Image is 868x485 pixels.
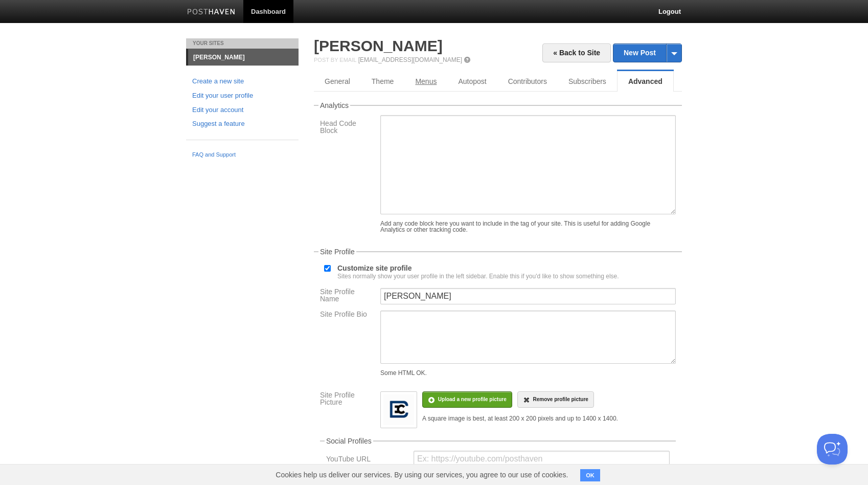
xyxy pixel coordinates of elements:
label: Site Profile Picture [320,391,374,408]
a: Remove profile picture [517,391,594,408]
span: Remove profile picture [533,396,588,402]
img: Posthaven-bar [187,9,236,16]
a: Contributors [497,71,558,92]
div: Sites normally show your user profile in the left sidebar. Enable this if you'd like to show some... [337,273,619,279]
label: Site Profile Bio [320,311,374,320]
label: Site Profile Name [320,288,374,305]
button: OK [580,469,600,481]
label: YouTube URL [326,455,407,465]
div: Some HTML OK. [380,370,676,376]
a: Edit your user profile [192,91,292,101]
a: Create a new site [192,76,292,87]
a: Menus [404,71,447,92]
div: Add any code block here you want to include in the tag of your site. This is useful for adding Go... [380,221,676,233]
li: Your Sites [186,38,299,49]
span: Post by Email [314,57,356,63]
img: medium_ChatGPT_Image_Jul_29__2025__11_11_01_PM.png [383,394,414,425]
legend: Analytics [318,102,350,109]
span: Upload a new profile picture [438,396,507,402]
a: New Post [613,44,681,62]
label: Head Code Block [320,120,374,137]
a: Theme [361,71,405,92]
a: Autopost [447,71,497,92]
legend: Site Profile [318,248,356,255]
label: Customize site profile [337,264,619,279]
a: [PERSON_NAME] [314,37,443,54]
a: « Back to Site [542,43,611,62]
input: Ex: https://youtube.com/posthaven [414,451,670,467]
a: Suggest a feature [192,119,292,129]
a: [PERSON_NAME] [188,49,299,65]
legend: Social Profiles [325,437,373,445]
span: Cookies help us deliver our services. By using our services, you agree to our use of cookies. [265,465,578,485]
div: A square image is best, at least 200 x 200 pixels and up to 1400 x 1400. [422,415,618,422]
iframe: Help Scout Beacon - Open [817,434,848,465]
a: FAQ and Support [192,150,292,160]
a: General [314,71,361,92]
a: [EMAIL_ADDRESS][DOMAIN_NAME] [358,56,462,63]
a: Edit your account [192,105,292,116]
a: Advanced [617,71,674,92]
a: Subscribers [558,71,617,92]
